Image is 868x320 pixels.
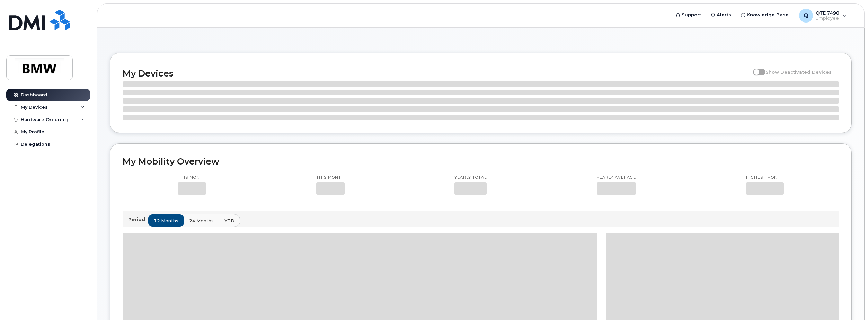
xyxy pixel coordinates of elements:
[316,175,345,180] p: This month
[123,156,839,167] h2: My Mobility Overview
[746,175,784,180] p: Highest month
[753,65,759,71] input: Show Deactivated Devices
[597,175,636,180] p: Yearly average
[128,216,148,223] p: Period
[189,217,214,224] span: 24 months
[123,68,750,79] h2: My Devices
[224,217,234,224] span: YTD
[454,175,487,180] p: Yearly total
[765,69,832,75] span: Show Deactivated Devices
[178,175,206,180] p: This month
